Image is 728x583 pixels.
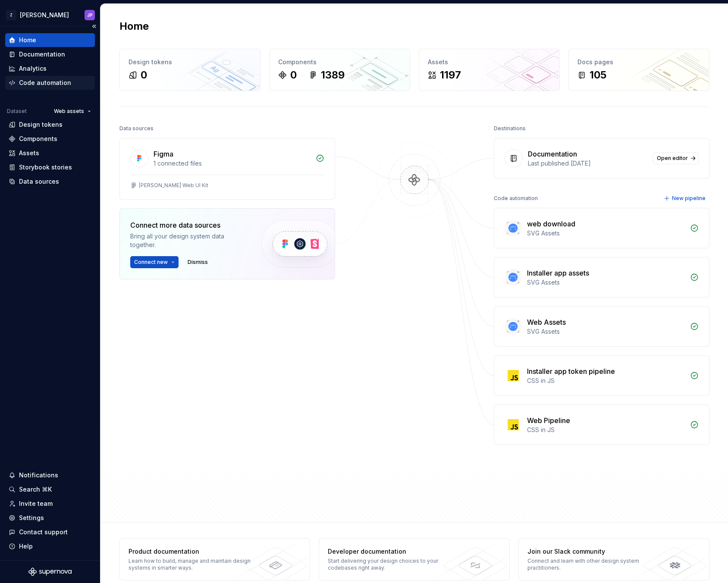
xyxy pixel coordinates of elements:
button: Contact support [5,525,95,539]
div: [PERSON_NAME] Web UI Kit [139,182,208,189]
a: Storybook stories [5,160,95,174]
a: Developer documentationStart delivering your design choices to your codebases right away. [319,538,510,580]
div: Connect more data sources [130,220,247,230]
a: Design tokens [5,118,95,132]
a: Invite team [5,497,95,511]
div: CSS in JS [527,376,685,385]
div: 0 [290,68,297,82]
div: Installer app token pipeline [527,366,615,376]
div: Product documentation [129,547,254,556]
div: Notifications [19,471,58,480]
div: web download [527,219,575,229]
a: Design tokens0 [119,49,260,91]
span: Open editor [657,155,688,162]
a: Code automation [5,76,95,90]
div: 0 [141,68,147,82]
div: Code automation [494,192,538,204]
div: Assets [19,149,39,157]
div: Data sources [119,122,154,135]
a: Docs pages105 [568,49,709,91]
div: Components [278,58,401,66]
div: Components [19,135,57,143]
div: 1389 [321,68,345,82]
div: Search ⌘K [19,485,52,494]
div: Data sources [19,177,59,186]
div: Developer documentation [328,547,453,556]
a: Settings [5,511,95,525]
div: SVG Assets [527,229,685,238]
div: Help [19,542,33,551]
div: Web Pipeline [527,415,570,426]
svg: Supernova Logo [28,567,72,576]
a: Home [5,33,95,47]
a: Components01389 [269,49,410,91]
div: Design tokens [129,58,251,66]
div: Code automation [19,78,71,87]
div: Analytics [19,64,47,73]
div: Documentation [19,50,65,59]
div: CSS in JS [527,426,685,434]
a: Documentation [5,47,95,61]
div: Docs pages [577,58,700,66]
div: Connect and learn with other design system practitioners. [527,558,653,571]
div: Start delivering your design choices to your codebases right away. [328,558,453,571]
button: Collapse sidebar [88,20,100,32]
div: Z [6,10,16,20]
div: Contact support [19,528,68,536]
div: Settings [19,514,44,522]
a: Components [5,132,95,146]
button: Connect new [130,256,179,268]
div: Documentation [528,149,577,159]
div: Storybook stories [19,163,72,172]
button: Web assets [50,105,95,117]
span: Dismiss [188,259,208,266]
button: Help [5,539,95,553]
a: Product documentationLearn how to build, manage and maintain design systems in smarter ways. [119,538,311,580]
div: SVG Assets [527,278,685,287]
div: Assets [428,58,551,66]
span: Connect new [134,259,168,266]
div: Destinations [494,122,526,135]
div: Learn how to build, manage and maintain design systems in smarter ways. [129,558,254,571]
a: Analytics [5,62,95,75]
div: 1197 [440,68,461,82]
button: Notifications [5,468,95,482]
button: Search ⌘K [5,483,95,496]
div: SVG Assets [527,327,685,336]
div: Dataset [7,108,27,115]
div: Web Assets [527,317,566,327]
span: New pipeline [672,195,706,202]
div: Design tokens [19,120,63,129]
span: Web assets [54,108,84,115]
div: Figma [154,149,173,159]
h2: Home [119,19,149,33]
a: Assets1197 [419,49,560,91]
div: Bring all your design system data together. [130,232,247,249]
a: Assets [5,146,95,160]
div: Home [19,36,36,44]
button: New pipeline [661,192,709,204]
div: 105 [590,68,606,82]
a: Figma1 connected files[PERSON_NAME] Web UI Kit [119,138,335,200]
a: Join our Slack communityConnect and learn with other design system practitioners. [518,538,709,580]
a: Data sources [5,175,95,188]
div: 1 connected files [154,159,311,168]
div: [PERSON_NAME] [20,11,69,19]
div: Join our Slack community [527,547,653,556]
div: Last published [DATE] [528,159,648,168]
div: Installer app assets [527,268,589,278]
button: Z[PERSON_NAME]JP [2,6,98,24]
button: Dismiss [184,256,212,268]
a: Open editor [653,152,699,164]
div: Invite team [19,499,53,508]
div: JP [87,12,93,19]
